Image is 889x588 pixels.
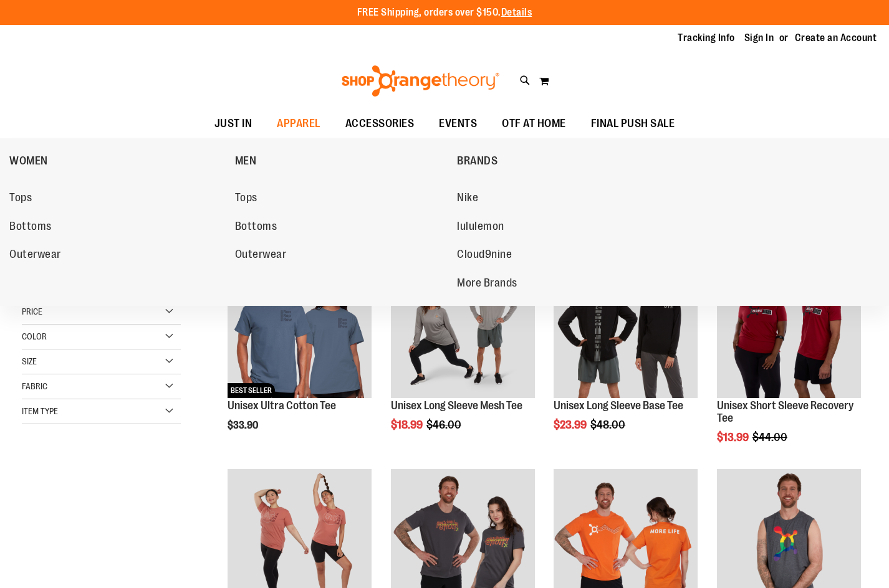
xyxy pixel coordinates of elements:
[554,419,589,431] span: $23.99
[228,420,260,431] span: $33.90
[591,110,675,138] span: FINAL PUSH SALE
[277,110,320,138] span: APPAREL
[457,191,478,207] span: Nike
[228,383,275,398] span: BEST SELLER
[554,399,683,412] a: Unisex Long Sleeve Base Tee
[678,31,735,45] a: Tracking Info
[340,65,501,97] img: Shop Orangetheory
[221,248,378,463] div: product
[554,254,698,400] a: Product image for Unisex Long Sleeve Base Tee
[333,110,427,138] a: ACCESSORIES
[579,110,688,138] a: FINAL PUSH SALE
[439,110,477,138] span: EVENTS
[717,254,861,400] a: Product image for Unisex SS Recovery Tee
[457,277,517,292] span: More Brands
[9,248,61,263] span: Outerwear
[9,191,32,207] span: Tops
[235,191,257,207] span: Tops
[391,419,425,431] span: $18.99
[457,154,497,170] span: BRANDS
[391,254,535,398] img: Unisex Long Sleeve Mesh Tee primary image
[228,399,336,412] a: Unisex Ultra Cotton Tee
[202,110,265,138] a: JUST IN
[426,419,463,431] span: $46.00
[9,154,48,170] span: WOMEN
[426,110,489,138] a: EVENTS
[752,431,789,443] span: $44.00
[391,254,535,400] a: Unisex Long Sleeve Mesh Tee primary image
[391,399,522,412] a: Unisex Long Sleeve Mesh Tee
[502,110,566,138] span: OTF AT HOME
[9,220,52,235] span: Bottoms
[795,31,877,45] a: Create an Account
[457,145,676,177] a: BRANDS
[228,254,372,400] a: Unisex Ultra Cotton TeeNEWBEST SELLER
[385,248,541,463] div: product
[501,7,532,18] a: Details
[357,6,532,20] p: FREE Shipping, orders over $150.
[22,331,47,341] span: Color
[235,154,257,170] span: MEN
[717,399,853,424] a: Unisex Short Sleeve Recovery Tee
[22,406,58,416] span: Item Type
[9,145,229,177] a: WOMEN
[22,306,42,316] span: Price
[711,248,867,475] div: product
[235,187,445,209] a: Tops
[228,254,372,398] img: Unisex Ultra Cotton Tee
[457,248,512,263] span: Cloud9nine
[235,145,451,177] a: MEN
[22,381,47,391] span: Fabric
[214,110,252,138] span: JUST IN
[547,248,704,463] div: product
[590,419,627,431] span: $48.00
[489,110,579,138] a: OTF AT HOME
[235,216,445,238] a: Bottoms
[744,31,774,45] a: Sign In
[457,220,504,235] span: lululemon
[554,254,698,398] img: Product image for Unisex Long Sleeve Base Tee
[22,356,37,366] span: Size
[235,244,445,266] a: Outerwear
[235,220,277,235] span: Bottoms
[345,110,415,138] span: ACCESSORIES
[235,248,287,263] span: Outerwear
[717,254,861,398] img: Product image for Unisex SS Recovery Tee
[717,431,751,443] span: $13.99
[264,110,333,138] a: APPAREL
